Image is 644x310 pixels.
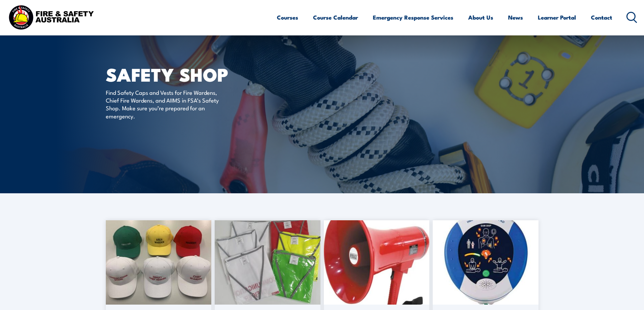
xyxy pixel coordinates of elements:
a: About Us [468,8,493,26]
img: 500.jpg [433,220,539,305]
img: megaphone-1.jpg [324,220,430,305]
a: Learner Portal [538,8,576,26]
a: Course Calendar [313,8,358,26]
a: News [508,8,523,26]
p: Find Safety Caps and Vests for Fire Wardens, Chief Fire Wardens, and AIIMS in FSA’s Safety Shop. ... [106,88,229,120]
a: Courses [277,8,298,26]
img: 20230220_093531-scaled-1.jpg [215,220,320,305]
a: Emergency Response Services [373,8,453,26]
img: caps-scaled-1.jpg [106,220,212,305]
a: Contact [591,8,612,26]
h1: SAFETY SHOP [106,66,273,82]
